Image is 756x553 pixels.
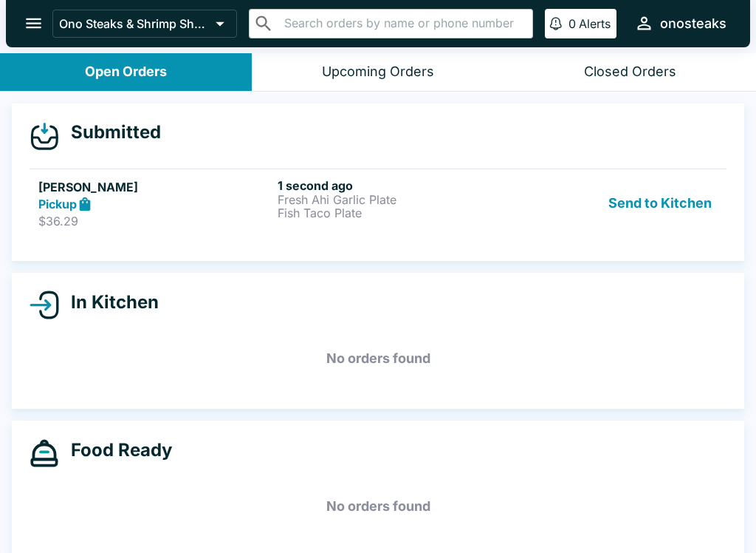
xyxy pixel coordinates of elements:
h4: In Kitchen [59,291,159,313]
p: Fresh Ahi Garlic Plate [278,193,511,206]
button: Send to Kitchen [602,178,718,229]
a: [PERSON_NAME]Pickup$36.291 second agoFresh Ahi Garlic PlateFish Taco PlateSend to Kitchen [30,169,726,238]
h4: Food Ready [59,439,172,461]
p: Ono Steaks & Shrimp Shack [59,16,210,31]
div: Closed Orders [584,64,676,81]
input: Search orders by name or phone number [280,13,526,34]
h4: Submitted [59,121,161,143]
button: onosteaks [628,7,732,39]
h5: No orders found [30,332,726,385]
p: $36.29 [38,214,272,228]
h5: [PERSON_NAME] [38,178,272,196]
h6: 1 second ago [278,178,511,193]
h5: No orders found [30,480,726,533]
div: Open Orders [85,64,167,81]
div: Upcoming Orders [322,64,434,81]
strong: Pickup [38,197,77,211]
div: onosteaks [660,15,726,33]
p: Alerts [579,16,611,31]
p: 0 [568,16,576,31]
button: open drawer [15,4,52,42]
button: Ono Steaks & Shrimp Shack [52,10,237,38]
p: Fish Taco Plate [278,206,511,220]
